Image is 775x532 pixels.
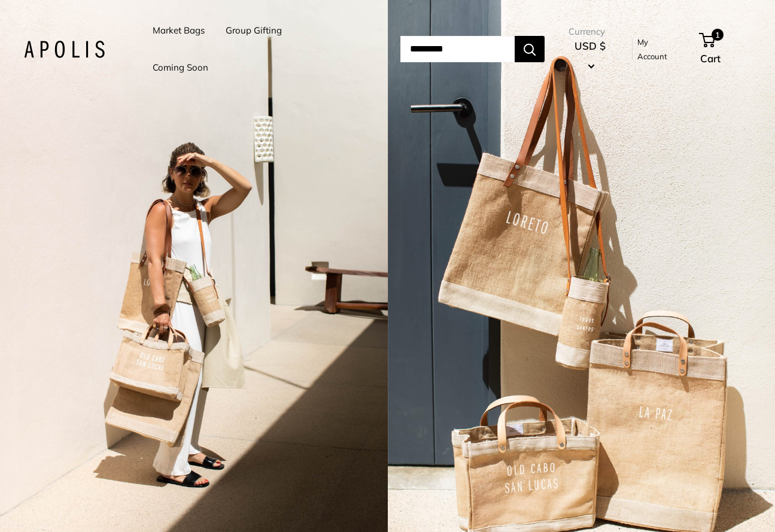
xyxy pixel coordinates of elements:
[400,36,515,62] input: Search...
[153,22,205,39] a: Market Bags
[515,36,545,62] button: Search
[712,29,724,41] span: 1
[700,52,721,65] span: Cart
[700,30,751,68] a: 1 Cart
[575,39,606,52] span: USD $
[24,41,105,58] img: Apolis
[226,22,282,39] a: Group Gifting
[569,23,612,40] span: Currency
[569,37,612,75] button: USD $
[153,59,208,76] a: Coming Soon
[637,35,679,64] a: My Account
